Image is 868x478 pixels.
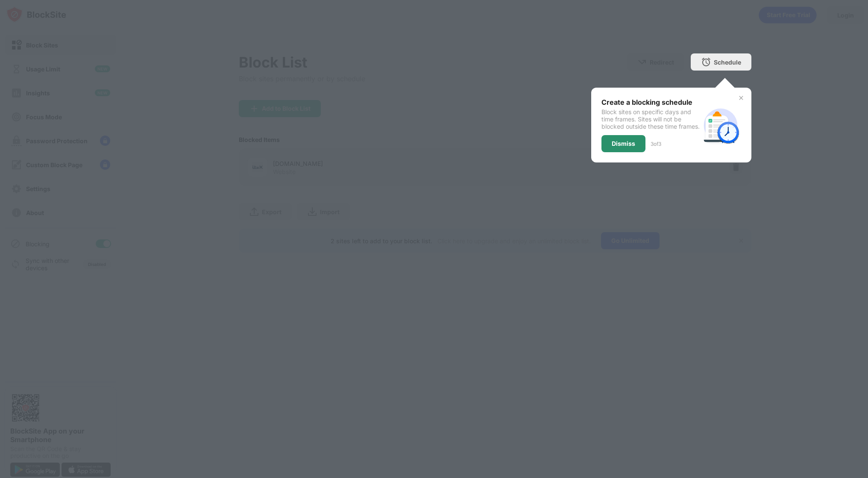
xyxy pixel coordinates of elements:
div: Schedule [714,59,741,66]
img: schedule.svg [700,105,741,146]
div: 3 of 3 [651,141,661,147]
img: x-button.svg [738,94,745,101]
div: Block sites on specific days and time frames. Sites will not be blocked outside these time frames. [601,108,700,130]
div: Dismiss [612,140,635,147]
div: Create a blocking schedule [601,98,700,106]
